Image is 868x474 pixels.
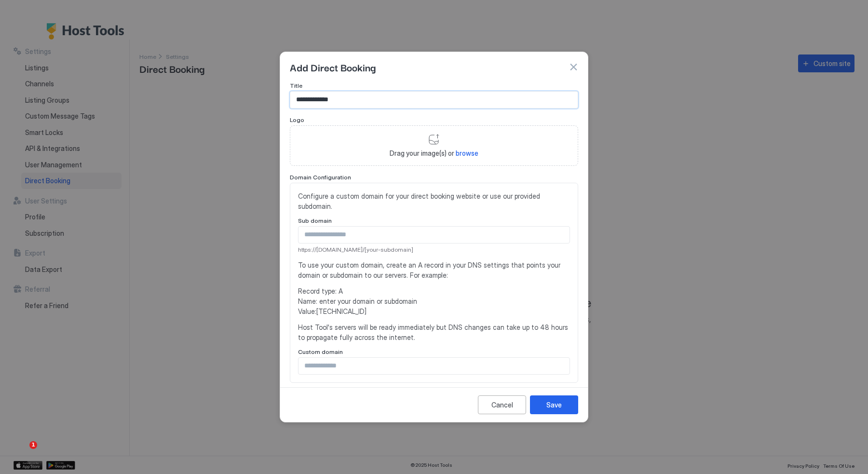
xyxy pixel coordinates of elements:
span: Host Tool's servers will be ready immediately but DNS changes can take up to 48 hours to propagat... [298,322,570,342]
span: https://[DOMAIN_NAME]/[your-subdomain] [298,245,570,254]
span: Drag your image(s) or [390,149,478,158]
div: Cancel [491,400,513,410]
span: Domain Configuration [290,174,351,181]
button: Save [530,395,578,414]
span: Record type: A Name: enter your domain or subdomain Value: [TECHNICAL_ID] [298,286,570,316]
input: Input Field [290,92,578,108]
div: Save [546,400,562,410]
span: To use your custom domain, create an A record in your DNS settings that points your domain or sub... [298,260,570,280]
span: Configure a custom domain for your direct booking website or use our provided subdomain. [298,191,570,211]
button: Cancel [478,395,526,414]
span: Title [290,82,302,89]
span: Sub domain [298,217,332,224]
span: Logo [290,116,304,123]
iframe: Intercom live chat [10,441,33,464]
input: Input Field [298,227,570,243]
span: Add Direct Booking [290,60,376,74]
span: Custom domain [298,348,343,355]
input: Input Field [298,358,570,374]
span: browse [456,149,478,157]
span: 1 [29,441,37,449]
